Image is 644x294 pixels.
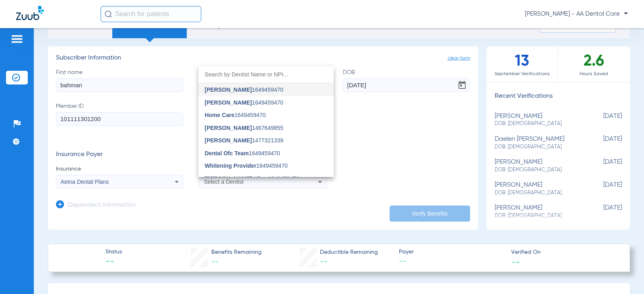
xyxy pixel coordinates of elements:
span: [PERSON_NAME] [205,137,252,144]
span: 1477321339 [205,138,283,143]
span: [PERSON_NAME] [205,86,252,93]
span: 1649459470 [205,163,288,169]
span: Whitening Provider [205,162,256,169]
span: [PERSON_NAME] Likes [205,175,268,182]
span: 1649459470 [205,87,283,93]
span: 1467649855 [205,125,283,131]
input: dropdown search [198,66,334,83]
span: Dental Ofc Team [205,150,249,156]
span: Home Care [205,112,235,118]
span: [PERSON_NAME] [205,125,252,131]
span: 1649459470 [205,150,280,156]
span: 1649459470 [205,112,266,118]
span: 1649459470 [205,176,299,181]
span: 1649459470 [205,100,283,105]
span: [PERSON_NAME] [205,99,252,106]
